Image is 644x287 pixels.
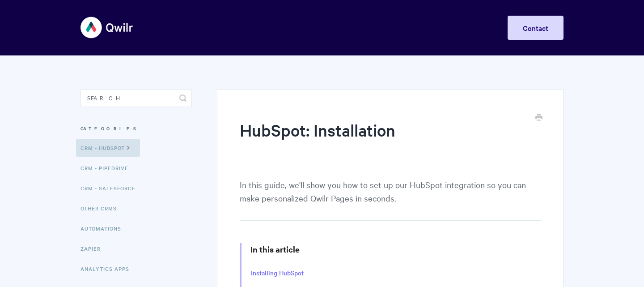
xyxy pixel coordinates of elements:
[80,11,134,44] img: Qwilr Help Center
[508,16,563,40] a: Contact
[80,159,135,177] a: CRM - Pipedrive
[80,219,128,237] a: Automations
[250,243,541,256] h3: In this article
[80,120,192,137] h3: Categories
[80,260,136,278] a: Analytics Apps
[80,89,192,107] input: Search
[240,119,527,157] h1: HubSpot: Installation
[80,199,123,217] a: Other CRMs
[76,139,140,157] a: CRM - HubSpot
[80,240,107,257] a: Zapier
[535,113,542,123] a: Print this Article
[80,179,142,197] a: CRM - Salesforce
[240,178,541,221] p: In this guide, we'll show you how to set up our HubSpot integration so you can make personalized ...
[251,268,304,278] a: Installing HubSpot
